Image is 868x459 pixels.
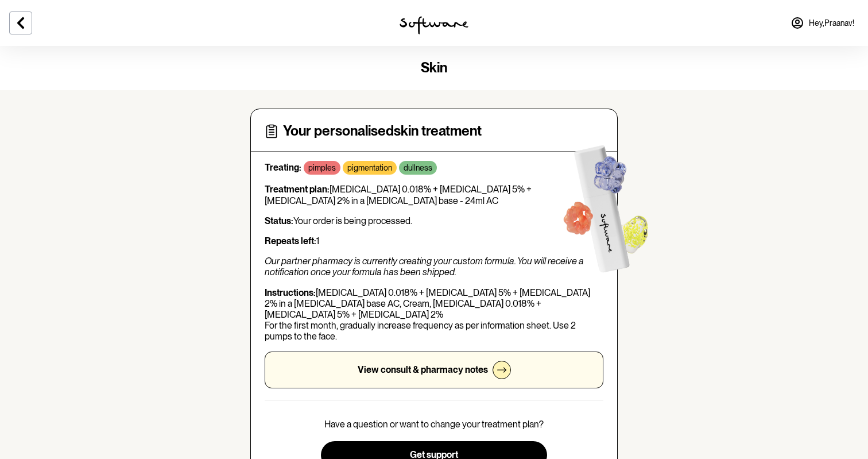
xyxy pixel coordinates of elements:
[809,18,854,28] span: Hey, Praanav !
[265,184,603,206] p: [MEDICAL_DATA] 0.018% + [MEDICAL_DATA] 5% + [MEDICAL_DATA] 2% in a [MEDICAL_DATA] base - 24ml AC
[400,16,468,34] img: software logo
[265,215,293,226] strong: Status:
[324,419,544,430] p: Have a question or want to change your treatment plan?
[265,236,603,246] p: 1
[421,59,447,76] span: skin
[265,287,603,342] p: [MEDICAL_DATA] 0.018% + [MEDICAL_DATA] 5% + [MEDICAL_DATA] 2% in a [MEDICAL_DATA] base AC, Cream,...
[265,215,603,226] p: Your order is being processed.
[539,122,668,287] img: Software treatment bottle
[265,184,330,195] strong: Treatment plan:
[265,162,301,173] strong: Treating:
[265,287,316,298] strong: Instructions:
[347,163,392,173] p: pigmentation
[784,9,861,37] a: Hey,Praanav!
[265,236,316,246] strong: Repeats left:
[265,256,603,277] p: Our partner pharmacy is currently creating your custom formula. You will receive a notification o...
[308,163,336,173] p: pimples
[283,123,482,140] h4: Your personalised skin treatment
[404,163,432,173] p: dullness
[358,364,488,375] p: View consult & pharmacy notes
